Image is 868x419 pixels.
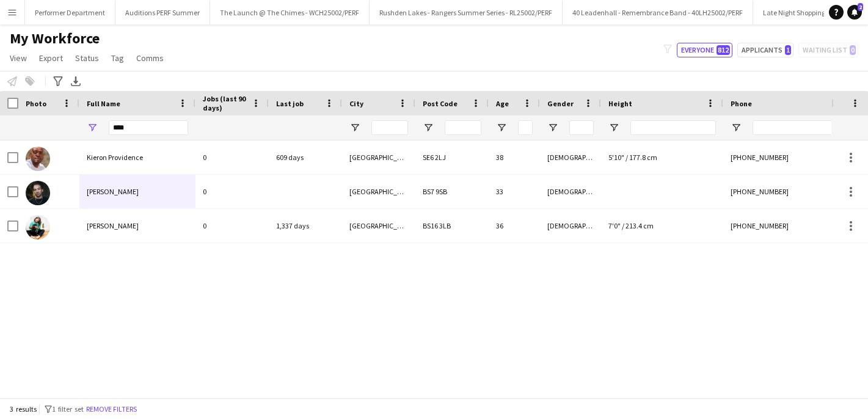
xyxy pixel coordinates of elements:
[115,1,210,24] button: Auditions PERF Summer
[489,140,540,174] div: 38
[195,175,269,208] div: 0
[415,175,489,208] div: BS7 9SB
[26,181,50,205] img: Kieron Edwards
[415,140,489,174] div: SE6 2LJ
[563,1,753,24] button: 40 Leadenhall - Remembrance Band - 40LH25002/PERF
[785,45,791,55] span: 1
[496,99,509,108] span: Age
[342,140,415,174] div: [GEOGRAPHIC_DATA]
[87,187,139,196] span: [PERSON_NAME]
[269,209,342,242] div: 1,337 days
[518,120,533,135] input: Age Filter Input
[601,209,723,242] div: 7'0" / 213.4 cm
[26,147,50,171] img: Kieron Providence
[131,50,169,66] a: Comms
[349,99,363,108] span: City
[423,99,458,108] span: Post Code
[52,404,84,414] span: 1 filter set
[847,5,862,20] a: 2
[717,45,730,55] span: 812
[569,120,594,135] input: Gender Filter Input
[87,221,139,230] span: [PERSON_NAME]
[87,99,120,108] span: Full Name
[34,50,68,66] a: Export
[26,215,50,239] img: Kate Kieran
[136,53,164,64] span: Comms
[195,140,269,174] div: 0
[547,99,574,108] span: Gender
[731,122,742,133] button: Open Filter Menu
[608,122,619,133] button: Open Filter Menu
[210,1,370,24] button: The Launch @ The Chimes - WCH25002/PERF
[540,175,601,208] div: [DEMOGRAPHIC_DATA]
[858,3,863,11] span: 2
[75,53,99,64] span: Status
[496,122,507,133] button: Open Filter Menu
[25,1,115,24] button: Performer Department
[269,140,342,174] div: 609 days
[87,122,98,133] button: Open Filter Menu
[415,209,489,242] div: BS16 3LB
[445,120,481,135] input: Post Code Filter Input
[371,120,408,135] input: City Filter Input
[677,43,732,57] button: Everyone812
[84,403,139,416] button: Remove filters
[489,209,540,242] div: 36
[731,99,752,108] span: Phone
[39,53,63,64] span: Export
[540,209,601,242] div: [DEMOGRAPHIC_DATA]
[10,29,100,48] span: My Workforce
[601,140,723,174] div: 5'10" / 177.8 cm
[106,50,129,66] a: Tag
[51,74,65,89] app-action-btn: Advanced filters
[195,209,269,242] div: 0
[26,99,46,108] span: Photo
[111,53,124,64] span: Tag
[349,122,360,133] button: Open Filter Menu
[276,99,304,108] span: Last job
[109,120,188,135] input: Full Name Filter Input
[370,1,563,24] button: Rushden Lakes - Rangers Summer Series - RL25002/PERF
[547,122,558,133] button: Open Filter Menu
[87,153,143,162] span: Kieron Providence
[540,140,601,174] div: [DEMOGRAPHIC_DATA]
[737,43,793,57] button: Applicants1
[489,175,540,208] div: 33
[10,53,27,64] span: View
[203,94,247,112] span: Jobs (last 90 days)
[423,122,434,133] button: Open Filter Menu
[342,209,415,242] div: [GEOGRAPHIC_DATA]
[68,74,83,89] app-action-btn: Export XLSX
[608,99,632,108] span: Height
[630,120,716,135] input: Height Filter Input
[5,50,32,66] a: View
[70,50,104,66] a: Status
[342,175,415,208] div: [GEOGRAPHIC_DATA]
